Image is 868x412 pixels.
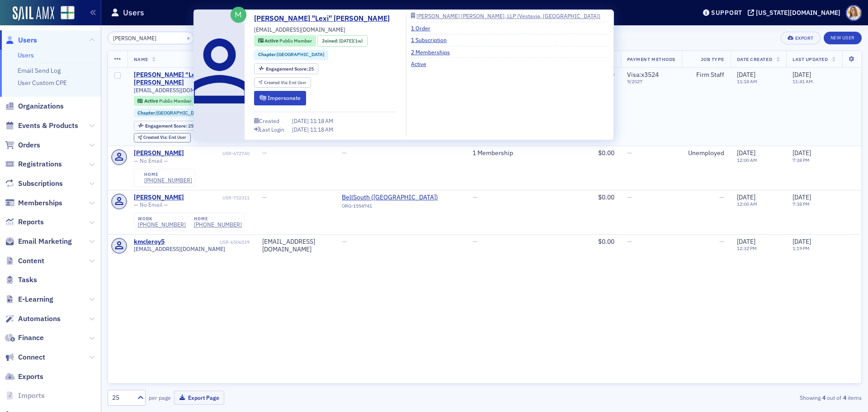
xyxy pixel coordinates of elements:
[737,56,772,62] span: Date Created
[598,237,614,246] span: $0.00
[166,239,250,245] div: USR-6506539
[144,98,159,104] span: Active
[5,198,62,208] a: Memberships
[254,13,396,24] a: [PERSON_NAME] "Lexi" [PERSON_NAME]
[264,80,289,85] span: Created Via :
[472,193,477,201] span: —
[701,56,724,62] span: Job Type
[719,237,724,246] span: —
[846,5,862,21] span: Profile
[137,110,203,116] a: Chapter:[GEOGRAPHIC_DATA]
[174,391,224,405] button: Export Page
[18,237,72,246] span: Email Marketing
[737,237,755,246] span: [DATE]
[737,201,757,207] time: 12:00 AM
[342,237,347,246] span: —
[793,149,811,157] span: [DATE]
[627,193,632,201] span: —
[18,372,43,382] span: Exports
[18,275,37,285] span: Tasks
[266,66,314,71] div: 25
[44,96,63,104] a: report
[145,123,193,128] div: 25
[137,109,156,116] span: Chapter :
[134,133,191,142] div: Created Via: End User
[472,237,477,246] span: —
[5,179,63,189] a: Subscriptions
[134,109,208,118] div: Chapter:
[793,157,810,163] time: 7:38 PM
[339,38,363,45] div: (1w)
[18,294,53,304] span: E-Learning
[5,101,64,111] a: Organizations
[598,193,614,201] span: $0.00
[310,126,333,133] span: 11:18 AM
[134,201,168,208] span: — No Email —
[719,193,724,201] span: —
[185,195,250,201] div: USR-732311
[264,81,307,85] div: End User
[793,237,811,246] span: [DATE]
[5,333,44,343] a: Finance
[18,314,61,324] span: Automations
[411,24,437,32] a: 1 Order
[144,172,192,177] div: home
[266,66,309,72] span: Engagement Score :
[7,51,22,65] img: Profile image for Operator
[18,140,40,150] span: Orders
[14,82,141,91] div: Hi [PERSON_NAME],
[411,36,453,44] a: 1 Subscription
[5,121,78,131] a: Events & Products
[5,314,61,324] a: Automations
[14,96,141,175] div: Does this do what you need? The View at the bottom will need to be updated to the date range you ...
[138,221,186,228] a: [PHONE_NUMBER]
[7,77,148,249] div: Hi [PERSON_NAME],Does thisreportdo what you need? The View at the bottom will need to be updated ...
[737,157,757,163] time: 12:00 AM
[194,221,242,228] div: [PHONE_NUMBER]
[18,179,63,189] span: Subscriptions
[28,47,173,69] a: More in the Help Center
[5,159,62,169] a: Registrations
[134,71,218,87] a: [PERSON_NAME] "Lexi" [PERSON_NAME]
[5,294,53,304] a: E-Learning
[18,159,62,169] span: Registrations
[627,71,659,79] span: Visa : x3524
[159,98,192,104] span: Public Member
[258,38,312,45] a: Active Public Member
[292,126,310,133] span: [DATE]
[262,193,267,201] span: —
[688,149,724,157] div: Unemployed
[143,134,169,140] span: Created Via :
[5,275,37,285] a: Tasks
[793,71,811,79] span: [DATE]
[184,33,193,42] button: ×
[134,246,225,252] span: [EMAIL_ADDRESS][DOMAIN_NAME]
[342,149,347,157] span: —
[18,101,64,111] span: Organizations
[54,6,75,21] a: View Homepage
[134,238,165,246] a: kmcleroy5
[5,35,37,45] a: Users
[793,201,810,207] time: 7:38 PM
[18,121,78,131] span: Events & Products
[841,393,848,402] strong: 4
[134,149,184,157] a: [PERSON_NAME]
[18,198,62,208] span: Memberships
[13,6,54,21] img: SailAMX
[793,245,810,251] time: 1:19 PM
[342,194,438,202] span: BellSouth (Atlanta)
[627,56,675,62] span: Payment Methods
[627,79,675,85] span: 9 / 2027
[18,217,44,227] span: Reports
[342,194,438,202] a: BellSouth ([GEOGRAPHIC_DATA])
[143,135,186,140] div: End User
[310,117,333,124] span: 11:18 AM
[108,32,194,44] input: Search…
[18,66,61,75] a: Email Send Log
[411,13,609,19] a: [PERSON_NAME] [PERSON_NAME], LLP (Vestavia, [GEOGRAPHIC_DATA])
[598,149,614,157] span: $0.00
[134,157,168,164] span: — No Email —
[781,32,820,44] button: Export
